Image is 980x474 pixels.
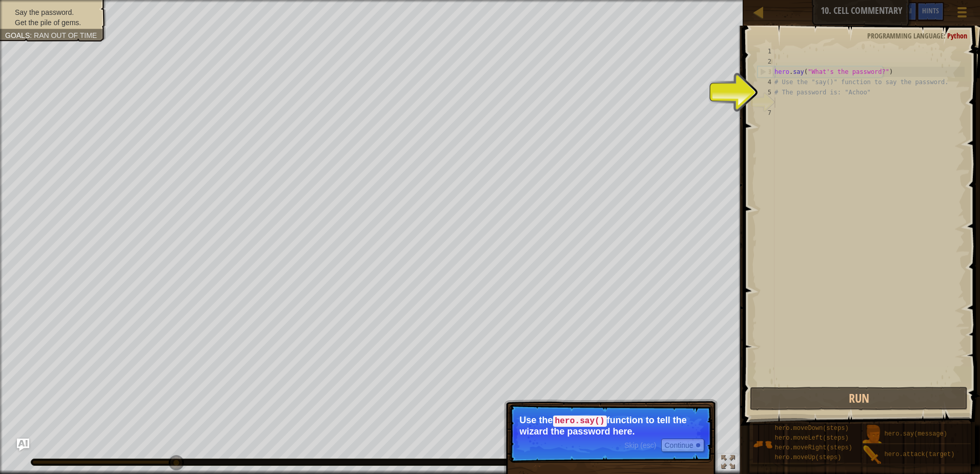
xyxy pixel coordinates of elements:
[15,8,74,16] span: Say the password.
[520,415,702,437] p: Use the function to tell the wizard the password here.
[553,416,607,427] code: hero.say()
[758,87,774,97] div: 5
[947,31,967,41] span: Python
[758,67,774,77] div: 3
[758,56,774,67] div: 2
[775,434,849,442] span: hero.moveLeft(steps)
[15,18,81,27] span: Get the pile of gems.
[30,31,34,39] span: :
[34,31,97,39] span: Ran out of time
[5,31,30,39] span: Goals
[750,387,968,410] button: Run
[894,6,912,15] span: Ask AI
[5,7,98,17] li: Say the password.
[889,2,917,21] button: Ask AI
[758,108,774,118] div: 7
[5,17,98,28] li: Get the pile of gems.
[753,434,772,454] img: portrait.png
[661,439,704,452] button: Continue
[758,46,774,56] div: 1
[885,451,955,458] span: hero.attack(target)
[758,77,774,87] div: 4
[758,97,774,108] div: 6
[885,430,947,438] span: hero.say(message)
[867,31,944,41] span: Programming language
[624,441,656,449] span: Skip (esc)
[863,445,882,465] img: portrait.png
[775,425,849,432] span: hero.moveDown(steps)
[775,444,852,451] span: hero.moveRight(steps)
[775,454,842,461] span: hero.moveUp(steps)
[922,6,939,15] span: Hints
[944,31,947,41] span: :
[17,439,29,451] button: Ask AI
[863,425,882,444] img: portrait.png
[949,2,975,26] button: Show game menu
